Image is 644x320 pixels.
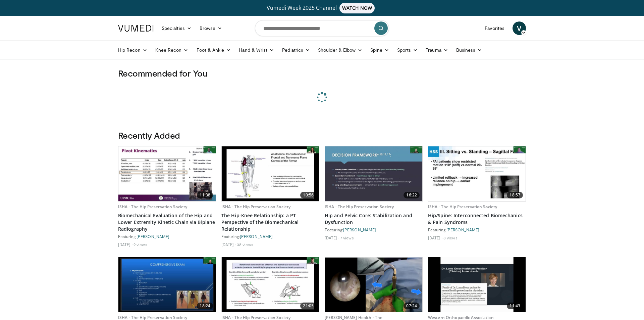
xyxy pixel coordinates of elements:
li: [DATE] [118,242,132,247]
span: 07:24 [404,303,420,309]
a: [PERSON_NAME] [446,227,479,232]
a: Business [452,43,486,57]
div: Featuring: [118,234,216,239]
span: 16:22 [404,192,420,198]
a: Foot & Ankle [193,43,235,57]
a: Sports [393,43,422,57]
li: 7 views [340,235,354,240]
a: 11:38 [118,146,216,201]
a: Vumedi Week 2025 ChannelWATCH NOW [119,3,525,13]
h3: Recommended for You [118,68,526,79]
span: 10:56 [300,192,316,198]
a: 16:22 [325,146,422,201]
a: The Hip-Knee Relationship: a PT Perspective of the Biomechanical Relationship [221,212,319,232]
a: Hip/Spine: Interconnected Biomechanics & Pain Syndroms [428,212,526,226]
li: 9 views [133,242,147,247]
li: [DATE] [221,242,236,247]
li: [DATE] [428,235,442,240]
img: 32a4bfa3-d390-487e-829c-9985ff2db92b.620x360_q85_upscale.jpg [222,257,319,312]
input: Search topics, interventions [255,20,389,36]
a: Favorites [481,21,508,35]
a: 11:43 [428,257,526,312]
li: 38 views [237,242,253,247]
a: Spine [366,43,393,57]
span: WATCH NOW [339,3,375,13]
a: 10:56 [222,146,319,201]
a: Browse [196,21,226,35]
a: Pediatrics [278,43,314,57]
a: Trauma [422,43,452,57]
span: 11:38 [197,192,213,198]
a: 18:24 [118,257,216,312]
a: Specialties [158,21,196,35]
a: Hand & Wrist [235,43,278,57]
a: [PERSON_NAME] [343,227,376,232]
li: 8 views [443,235,458,240]
img: a7b75fd4-cde6-4697-a64c-761743312e1d.jpeg.620x360_q85_upscale.jpg [325,258,422,312]
img: 292c1307-4274-4cce-a4ae-b6cd8cf7e8aa.620x360_q85_upscale.jpg [222,146,319,201]
a: Knee Recon [151,43,193,57]
a: Biomechanical Evaluation of the Hip and Lower Extremity Kinetic Chain via Biplane Radiography [118,212,216,232]
span: 21:05 [300,303,316,309]
span: 11:43 [507,303,523,309]
img: 9176c1cc-0fe9-4bde-b74f-800dab24d963.620x360_q85_upscale.jpg [428,257,526,312]
a: Hip and Pelvic Core: Stabilization and Dysfunction [325,212,423,226]
a: Shoulder & Elbow [314,43,366,57]
span: 18:24 [197,303,213,309]
img: f98fa5b6-d79e-4118-8ddc-4ffabcff162a.620x360_q85_upscale.jpg [325,146,422,201]
div: Featuring: [428,227,526,232]
span: 18:57 [507,192,523,198]
img: VuMedi Logo [118,25,154,32]
a: 07:24 [325,257,422,312]
a: [PERSON_NAME] [137,234,169,239]
div: Featuring: [325,227,423,232]
img: 6da35c9a-c555-4f75-a3af-495e0ca8239f.620x360_q85_upscale.jpg [118,146,216,201]
img: 8cf580ce-0e69-40cf-bdad-06f149b21afc.620x360_q85_upscale.jpg [118,257,216,312]
a: [PERSON_NAME] [240,234,273,239]
a: ISHA - The Hip Preservation Society [118,204,187,210]
div: Featuring: [221,234,319,239]
a: Hip Recon [114,43,151,57]
a: 18:57 [428,146,526,201]
a: V [513,21,526,35]
a: ISHA - The Hip Preservation Society [325,204,394,210]
a: ISHA - The Hip Preservation Society [221,204,290,210]
img: 0bdaa4eb-40dd-479d-bd02-e24569e50eb5.620x360_q85_upscale.jpg [428,146,526,201]
a: 21:05 [222,257,319,312]
h3: Recently Added [118,130,526,141]
a: ISHA - The Hip Preservation Society [428,204,497,210]
li: [DATE] [325,235,339,240]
